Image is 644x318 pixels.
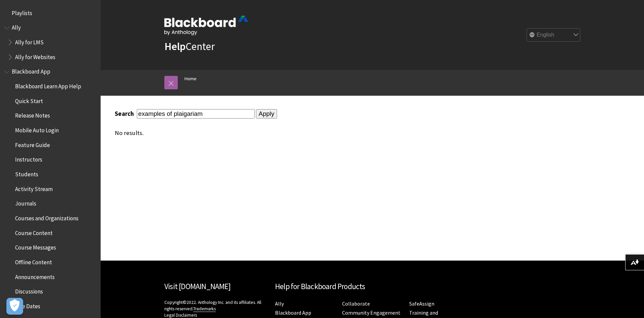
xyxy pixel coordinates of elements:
[275,300,284,307] a: Ally
[527,28,581,42] select: Site Language Selector
[164,16,248,35] img: Blackboard by Anthology
[15,154,42,163] span: Instructors
[275,281,470,292] h2: Help for Blackboard Products
[15,213,78,222] span: Courses and Organizations
[15,125,59,134] span: Mobile Auto Login
[15,139,50,148] span: Feature Guide
[15,169,38,178] span: Students
[184,75,197,83] a: Home
[4,22,97,63] nav: Book outline for Anthology Ally Help
[15,227,53,236] span: Course Content
[12,22,21,31] span: Ally
[15,286,43,295] span: Discussions
[15,257,52,266] span: Offline Content
[15,198,36,207] span: Journals
[15,183,53,192] span: Activity Stream
[15,301,40,310] span: Due Dates
[164,281,230,291] a: Visit [DOMAIN_NAME]
[409,300,434,307] a: SafeAssign
[15,271,55,280] span: Announcements
[4,7,97,19] nav: Book outline for Playlists
[15,81,81,90] span: Blackboard Learn App Help
[256,109,277,119] input: Apply
[164,40,185,53] strong: Help
[6,298,23,315] button: Open Preferences
[15,110,50,119] span: Release Notes
[15,242,56,251] span: Course Messages
[15,95,43,104] span: Quick Start
[12,66,50,75] span: Blackboard App
[15,51,55,60] span: Ally for Websites
[12,7,32,16] span: Playlists
[115,129,531,137] div: No results.
[164,40,215,53] a: HelpCenter
[115,110,136,118] label: Search
[342,300,370,307] a: Collaborate
[193,306,216,312] a: Trademarks
[15,37,44,46] span: Ally for LMS
[275,309,311,316] a: Blackboard App
[342,309,400,316] a: Community Engagement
